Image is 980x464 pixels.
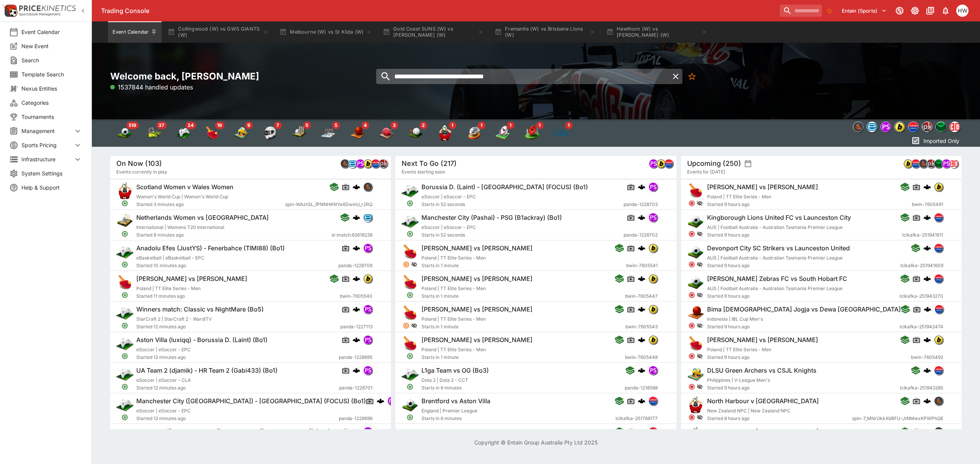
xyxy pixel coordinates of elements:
[364,159,372,168] img: bwin.png
[936,122,946,132] div: nrl
[292,125,307,141] img: cricket
[565,122,573,129] span: 1
[364,244,372,252] img: pandascore.png
[648,182,658,191] div: pandascore
[949,159,959,168] div: championdata
[340,292,372,300] span: bwin-7605540
[687,159,741,168] h5: Upcoming (250)
[116,396,133,413] img: esports.png
[934,336,943,344] img: bwin.png
[136,194,228,200] span: Women's World Cup | Women's World Cup
[904,159,912,168] img: bwin.png
[364,336,372,344] img: pandascore.png
[121,230,128,237] svg: Open
[353,336,360,344] img: logo-cerberus.svg
[341,159,349,168] img: sportingsolutions.jpeg
[490,21,600,43] button: Fremantle (W) vs Brisbane Lions (W)
[900,323,943,331] span: lclkafka-251942474
[707,183,818,191] h6: [PERSON_NAME] vs [PERSON_NAME]
[624,201,658,208] span: panda-1228703
[911,159,920,168] div: lclkafka
[707,201,912,208] span: Started 9 hours ago
[616,415,658,422] span: lclkafka-251768177
[402,182,418,199] img: esports.png
[625,292,658,300] span: bwin-7605447
[363,159,372,168] div: bwin
[421,214,562,222] h6: Manchester City (Pashai) - PSG (B1ackray) (Bo1)
[638,367,645,374] img: logo-cerberus.svg
[687,366,704,383] img: volleyball.png
[21,183,82,191] span: Help & Support
[707,305,901,313] h6: Bima [DEMOGRAPHIC_DATA] Jogja vs Dewa [GEOGRAPHIC_DATA]
[121,200,128,207] svg: Open
[638,397,645,405] img: logo-cerberus.svg
[638,214,645,221] img: logo-cerberus.svg
[364,274,372,283] img: bwin.png
[379,125,394,141] img: handball
[285,201,372,208] span: spin-WAztGL_fPNNHKNYa4DwinU_r2RQ
[649,397,657,405] img: lclkafka.png
[780,5,822,17] input: search
[363,213,372,222] div: betradar
[136,305,264,313] h6: Winners match: Classic vs NightMare (Bo5)
[900,292,943,300] span: lclkafka-251943270
[402,159,457,168] h5: Next To Go (217)
[185,122,196,129] span: 24
[880,122,891,132] div: pandascore
[146,125,162,141] img: tennis
[852,415,943,422] span: spin-7_MNrOkkXbBFU-JtNMwxKPWPhQE
[353,214,360,221] img: logo-cerberus.svg
[204,125,220,141] div: Table Tennis
[900,384,943,392] span: lclkafka-251943285
[823,5,836,17] button: No Bookmarks
[421,367,489,375] h6: L1ga Team vs OG (Bo3)
[371,159,380,168] div: lclkafka
[478,122,485,129] span: 1
[687,274,704,291] img: soccer.png
[911,159,920,168] img: lclkafka.png
[649,366,657,375] img: pandascore.png
[934,397,943,405] img: sportingsolutions.jpeg
[687,243,704,260] img: soccer.png
[903,159,913,168] div: bwin
[934,274,943,283] img: lclkafka.png
[707,275,847,283] h6: [PERSON_NAME] Zebras FC vs South Hobart FC
[348,159,357,168] img: betradar.png
[437,125,452,141] div: Rugby Union
[649,183,657,191] img: pandascore.png
[353,428,360,435] img: logo-cerberus.svg
[707,397,819,405] h6: North Harbour v [GEOGRAPHIC_DATA]
[421,244,532,252] h6: [PERSON_NAME] vs [PERSON_NAME]
[146,125,162,141] div: Tennis
[101,7,777,15] div: Trading Console
[136,397,366,405] h6: Manchester City ([GEOGRAPHIC_DATA]) - [GEOGRAPHIC_DATA] (FOCUS) (Bo1)
[934,183,943,191] img: bwin.png
[364,427,372,436] img: pandascore.png
[626,262,658,269] span: bwin-7605541
[657,159,665,168] img: bwin.png
[466,125,482,141] img: cycling
[175,125,191,141] div: Esports
[707,428,819,436] h6: North Harbour v [GEOGRAPHIC_DATA]
[402,427,418,444] img: soccer.png
[638,275,645,282] img: logo-cerberus.svg
[649,159,658,168] img: pandascore.png
[356,159,365,168] div: pandascore
[923,336,931,344] img: logo-cerberus.svg
[626,323,658,331] span: bwin-7605543
[339,415,372,422] span: panda-1228696
[353,244,360,252] img: logo-cerberus.svg
[934,366,943,375] img: lclkafka.png
[21,169,82,177] span: System Settings
[638,183,645,191] img: logo-cerberus.svg
[687,168,725,176] span: Events for [DATE]
[939,4,952,18] button: Notifications
[21,99,82,107] span: Categories
[116,159,162,168] h5: On Now (103)
[893,4,906,18] button: Connected to PK
[117,125,132,141] img: soccer
[934,213,943,222] div: lclkafka
[649,336,657,344] img: bwin.png
[136,224,224,230] span: International | Womens T20 International
[934,244,943,252] img: lclkafka.png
